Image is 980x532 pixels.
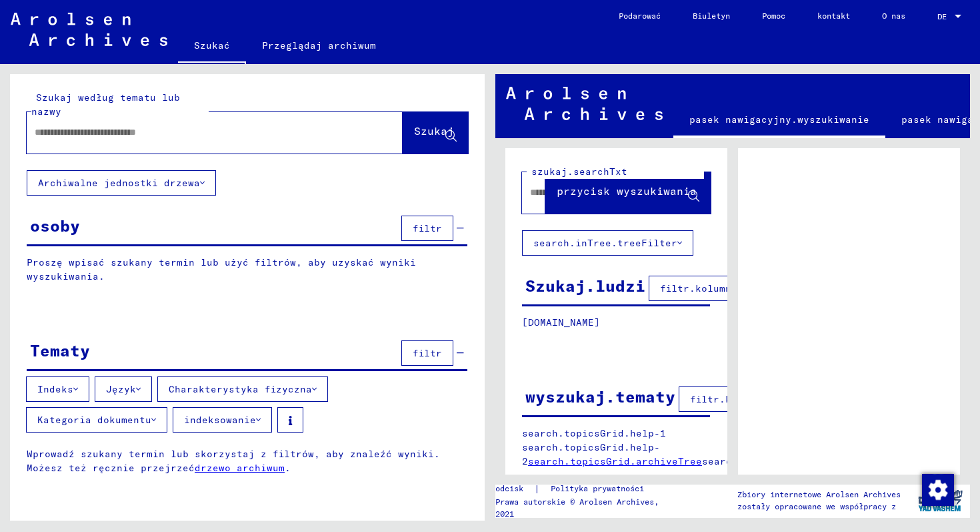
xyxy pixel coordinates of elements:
[37,383,73,395] font: Indeks
[522,441,660,467] font: search.topicsGrid.help-2
[540,482,660,496] a: Polityka prywatności
[690,393,845,405] font: filtr.kolumny wyszukiwania
[551,483,644,493] font: Polityka prywatności
[679,386,857,412] button: filtr.kolumny wyszukiwania
[285,462,291,474] font: .
[693,11,730,21] font: Biuletyn
[525,386,675,407] font: wyszukaj.tematy
[495,483,523,493] font: odcisk
[506,87,663,120] img: Arolsen_neg.svg
[157,376,328,402] button: Charakterystyka fizyczna
[922,474,954,506] img: Zmiana zgody
[246,29,392,61] a: Przeglądaj archiwum
[522,427,666,439] font: search.topicsGrid.help-1
[522,230,693,256] button: search.inTree.treeFilter
[178,29,246,64] a: Szukać
[882,11,905,21] font: O nas
[184,414,256,426] font: indeksowanie
[31,91,180,117] font: Szukaj według tematu lub nazwy
[106,383,136,395] font: Język
[702,455,864,467] font: search.topicsGrid.manually.
[26,376,89,402] button: Indeks
[737,489,901,499] font: Zbiory internetowe Arolsen Archives
[195,462,285,474] a: drzewo archiwum
[37,414,151,426] font: Kategoria dokumentu
[673,103,885,138] a: pasek nawigacyjny.wyszukiwanie
[413,347,442,359] font: filtr
[534,483,540,495] font: |
[27,170,216,196] button: Archiwalne jednostki drzewa
[762,11,785,21] font: Pomoc
[649,276,827,301] button: filtr.kolumny wyszukiwania
[531,166,627,178] font: szukaj.searchTxt
[817,11,850,21] font: kontakt
[495,497,659,519] font: Prawa autorskie © Arolsen Archives, 2021
[30,216,80,236] font: osoby
[915,484,965,517] img: yv_logo.png
[403,112,468,154] button: Szukaj
[173,407,272,433] button: indeksowanie
[937,11,947,21] font: DE
[525,276,645,296] font: Szukaj.ludzi
[38,177,200,189] font: Archiwalne jednostki drzewa
[401,216,453,241] button: filtr
[545,172,711,214] button: przycisk wyszukiwania
[557,184,697,198] font: przycisk wyszukiwania
[27,256,416,282] font: Proszę wpisać szukany termin lub użyć filtrów, aby uzyskać wyniki wyszukiwania.
[11,13,167,46] img: Arolsen_neg.svg
[522,316,600,328] font: [DOMAIN_NAME]
[262,39,376,51] font: Przeglądaj archiwum
[533,237,677,249] font: search.inTree.treeFilter
[528,455,702,467] a: search.topicsGrid.archiveTree
[737,501,896,511] font: zostały opracowane we współpracy z
[30,340,90,360] font: Tematy
[619,11,661,21] font: Podarować
[401,340,453,366] button: filtr
[414,124,454,138] font: Szukaj
[26,407,167,433] button: Kategoria dokumentu
[27,448,440,460] font: Wprowadź szukany termin lub skorzystaj z filtrów, aby znaleźć wyniki.
[194,39,230,51] font: Szukać
[660,282,815,294] font: filtr.kolumny wyszukiwania
[27,462,195,474] font: Możesz też ręcznie przejrzeć
[413,222,442,234] font: filtr
[169,383,312,395] font: Charakterystyka fizyczna
[689,113,869,125] font: pasek nawigacyjny.wyszukiwanie
[95,376,152,402] button: Język
[495,482,534,496] a: odcisk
